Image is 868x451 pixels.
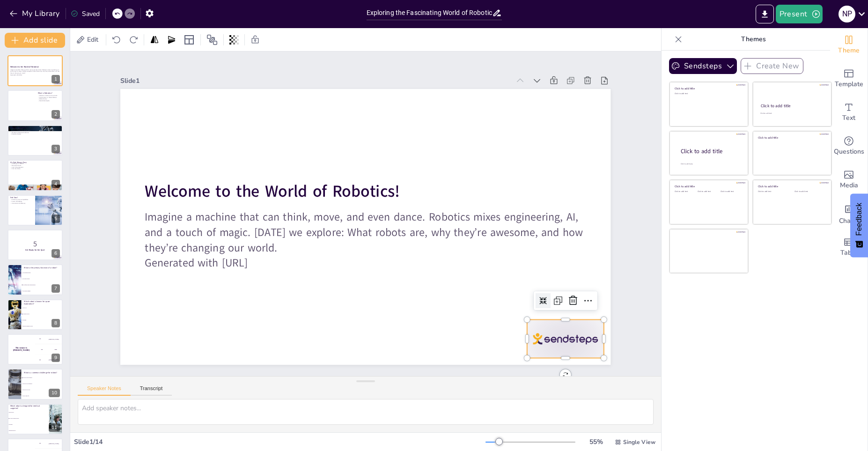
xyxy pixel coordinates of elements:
span: Single View [623,438,655,446]
div: 100 [35,334,63,344]
div: 5 [51,214,60,223]
span: Curiosity Rover [23,313,62,314]
span: Template [835,79,863,89]
span: Boston Dynamics Robot [23,325,62,326]
button: Add slide [5,33,65,48]
button: Transcript [131,385,172,396]
div: Slide 1 / 14 [74,437,485,446]
p: Autonomous vs. Manual Robots [38,96,60,98]
p: Robotics combines various fields [38,95,60,96]
div: Click to add title [675,185,742,188]
div: N P [839,6,855,22]
span: Table [840,248,857,258]
span: Da Vinci Surgical Robot [9,418,48,419]
div: Click to add text [698,191,719,193]
span: Mars Rover [9,412,48,413]
p: Challenges in Robotics [10,163,60,165]
p: Future Possibilities [10,200,32,202]
p: Enhancing Human Capabilities [10,199,32,200]
p: Generated with [URL] [145,255,586,271]
div: Click to add text [675,191,696,193]
div: https://cdn.sendsteps.com/images/logo/sendsteps_logo_white.pnghttps://cdn.sendsteps.com/images/lo... [7,90,63,121]
p: Common Sense [10,168,60,170]
span: Roomba [9,424,48,425]
div: 4 [51,180,60,188]
div: 10 [49,389,60,397]
div: 2 [51,110,60,118]
button: N P [839,5,855,23]
input: Insert title [367,6,492,20]
p: Medical and Disaster Assistance [10,132,60,133]
div: Click to add title [675,87,742,90]
div: Add images, graphics, shapes or video [830,163,868,197]
div: 10 [7,369,63,399]
div: Click to add text [758,191,787,193]
span: To perform tasks autonomously [23,285,62,286]
div: Slide 1 [120,76,509,85]
p: Which robot is known for space exploration? [24,300,60,305]
div: Click to add body [681,163,740,165]
div: https://cdn.sendsteps.com/images/logo/sendsteps_logo_white.pnghttps://cdn.sendsteps.com/images/lo... [7,125,63,156]
div: Click to add title [761,103,823,109]
div: 1 [51,75,60,83]
span: They are too expensive [23,383,62,384]
span: To replace humans [23,290,62,291]
span: Charts [839,216,859,226]
p: Generated with [URL] [10,74,60,76]
div: 7 [51,284,60,293]
p: Imagine a machine that can think, move, and even dance. Robotics mixes engineering, AI, and a tou... [10,69,60,74]
button: My Library [7,6,64,21]
div: 8 [7,299,63,330]
strong: Get Ready for the Quiz! [25,249,44,251]
p: What is a common challenge for robots? [24,371,60,374]
p: Diverse Applications [10,128,60,130]
span: Media [840,180,858,191]
div: Click to add title [758,185,825,188]
div: Add a table [830,230,868,264]
span: Text [842,113,855,123]
div: Add ready made slides [830,62,868,96]
p: Innovation and Efficiency [10,202,32,204]
div: Get real-time input from your audience [830,129,868,163]
p: Real-Life Examples [38,100,60,102]
p: Cost of Development [10,166,60,168]
p: Themes [686,28,821,51]
p: What is the primary function of a robot? [24,266,60,269]
p: End Goal [10,196,32,199]
span: Theme [838,45,860,56]
p: Space and Underwater Exploration [10,130,60,132]
span: WALL-E [23,307,62,308]
span: To assist in tasks [23,279,62,280]
div: 55 % [585,437,607,446]
span: Position [206,34,218,45]
div: Add text boxes [830,96,868,129]
div: [PERSON_NAME] [49,359,59,361]
p: What is Robotics? [38,91,60,94]
span: They are too slow [23,389,62,390]
span: They run out of battery [23,377,62,378]
p: Imagine a machine that can think, move, and even dance. Robotics mixes engineering, AI, and a tou... [145,209,586,255]
div: Change the overall theme [830,28,868,62]
span: They cannot fly [23,395,62,396]
div: Click to add text [721,191,742,193]
strong: Welcome to the World of Robotics! [10,66,39,68]
button: Sendsteps [669,58,737,74]
span: Feedback [855,203,863,236]
button: Feedback - Show survey [850,193,868,257]
div: https://cdn.sendsteps.com/images/logo/sendsteps_logo_white.pnghttps://cdn.sendsteps.com/images/lo... [7,160,63,191]
div: Click to add title [758,135,825,139]
div: Click to add text [794,191,824,193]
div: https://cdn.sendsteps.com/images/logo/sendsteps_logo_white.pnghttps://cdn.sendsteps.com/images/lo... [7,55,63,86]
div: 300 [35,355,63,365]
div: 9 [51,354,60,362]
div: https://cdn.sendsteps.com/images/logo/sendsteps_logo_white.pnghttps://cdn.sendsteps.com/images/lo... [7,195,63,226]
button: Present [776,5,823,23]
button: Create New [741,58,803,74]
div: 200 [35,344,63,355]
p: Everyday Helpers [10,133,60,135]
p: Which robot is designed for medical surgeries? [10,405,46,410]
div: Click to add title [681,148,741,155]
button: Export to PowerPoint [756,5,774,23]
div: Saved [71,9,100,18]
div: 6 [51,249,60,258]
